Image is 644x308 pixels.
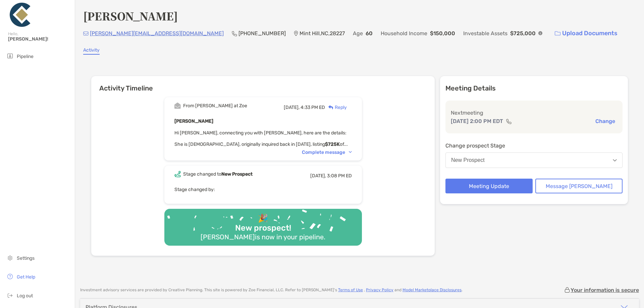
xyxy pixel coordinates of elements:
[8,36,71,42] span: [PERSON_NAME]!
[300,29,345,38] p: Mint Hill , NC , 28227
[430,29,455,38] p: $150,000
[538,31,542,35] img: Info Icon
[255,213,271,223] div: 🎉
[402,288,462,292] a: Model Marketplace Disclosures
[174,171,181,177] img: Event icon
[325,141,340,147] strong: $725K
[445,179,533,193] button: Meeting Update
[510,29,536,38] p: $725,000
[349,151,352,153] img: Chevron icon
[310,173,326,179] span: [DATE],
[6,272,14,281] img: get-help icon
[445,84,623,93] p: Meeting Details
[80,288,463,293] p: Investment advisory services are provided by Creative Planning . This site is powered by Zoe Fina...
[238,29,286,38] p: [PHONE_NUMBER]
[83,8,178,23] h4: [PERSON_NAME]
[17,255,35,261] span: Settings
[325,104,347,111] div: Reply
[328,105,333,110] img: Reply icon
[593,118,617,125] button: Change
[6,52,14,60] img: pipeline icon
[294,31,298,36] img: Location Icon
[6,291,14,299] img: logout icon
[284,105,300,110] span: [DATE],
[90,29,224,38] p: [PERSON_NAME][EMAIL_ADDRESS][DOMAIN_NAME]
[183,103,247,109] div: From [PERSON_NAME] at Zoe
[164,209,362,240] img: Confetti
[232,31,237,36] img: Phone Icon
[183,171,253,177] div: Stage changed to
[6,254,14,262] img: settings icon
[327,173,352,179] span: 3:08 PM ED
[338,288,363,292] a: Terms of Use
[613,159,617,162] img: Open dropdown arrow
[83,32,89,36] img: Email Icon
[445,152,623,168] button: New Prospect
[445,141,623,150] p: Change prospect Stage
[232,223,294,233] div: New prospect!
[174,130,348,147] span: Hi [PERSON_NAME], connecting you with [PERSON_NAME], here are the details: She is [DEMOGRAPHIC_DA...
[381,29,427,38] p: Household Income
[571,287,639,293] p: Your information is secure
[353,29,363,38] p: Age
[451,117,503,125] p: [DATE] 2:00 PM EDT
[451,109,617,117] p: Next meeting
[506,119,512,124] img: communication type
[174,185,352,194] p: Stage changed by:
[366,29,373,38] p: 60
[17,54,34,59] span: Pipeline
[8,3,32,27] img: Zoe Logo
[91,76,435,92] h6: Activity Timeline
[174,103,181,109] img: Event icon
[17,274,35,280] span: Get Help
[555,31,560,36] img: button icon
[174,118,213,124] b: [PERSON_NAME]
[198,233,328,241] div: [PERSON_NAME] is now in your pipeline.
[221,171,253,177] b: New Prospect
[17,293,33,299] span: Log out
[463,29,507,38] p: Investable Assets
[301,105,325,110] span: 4:33 PM ED
[366,288,393,292] a: Privacy Policy
[451,157,485,163] div: New Prospect
[550,26,622,41] a: Upload Documents
[302,149,352,155] div: Complete message
[535,179,623,193] button: Message [PERSON_NAME]
[83,47,100,55] a: Activity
